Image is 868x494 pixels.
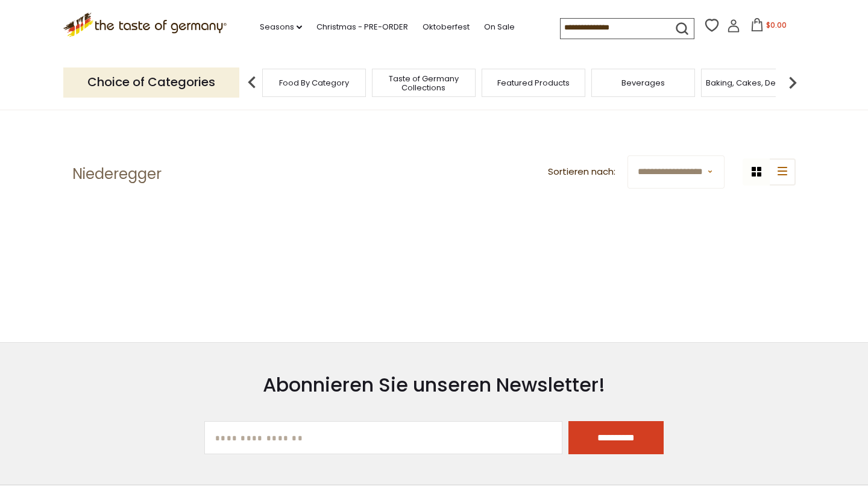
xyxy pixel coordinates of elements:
[497,78,570,87] a: Featured Products
[260,20,302,34] a: Seasons
[706,78,799,87] a: Baking, Cakes, Desserts
[484,20,515,34] a: On Sale
[240,70,264,95] img: previous arrow
[376,74,472,92] a: Taste of Germany Collections
[63,67,239,97] p: Choice of Categories
[423,20,470,34] a: Oktoberfest
[72,165,162,183] h1: Niederegger
[781,70,805,95] img: next arrow
[766,20,787,30] span: $0.00
[621,78,665,87] a: Beverages
[204,373,664,397] h3: Abonnieren Sie unseren Newsletter!
[548,164,615,180] label: Sortieren nach:
[316,20,408,34] a: Christmas - PRE-ORDER
[743,18,794,36] button: $0.00
[279,78,349,87] a: Food By Category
